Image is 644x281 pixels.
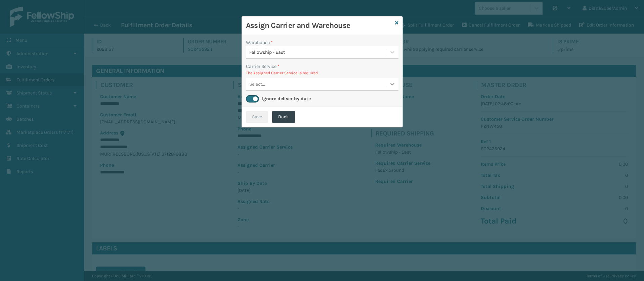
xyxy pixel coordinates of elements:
[246,39,273,46] label: Warehouse
[246,111,268,123] button: Save
[246,63,280,70] label: Carrier Service
[249,49,387,56] div: Fellowship - East
[272,111,295,123] button: Back
[246,21,392,31] h3: Assign Carrier and Warehouse
[249,81,265,88] div: Select...
[262,96,311,102] label: Ignore deliver by date
[246,70,398,76] p: The Assigned Carrier Service is required.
